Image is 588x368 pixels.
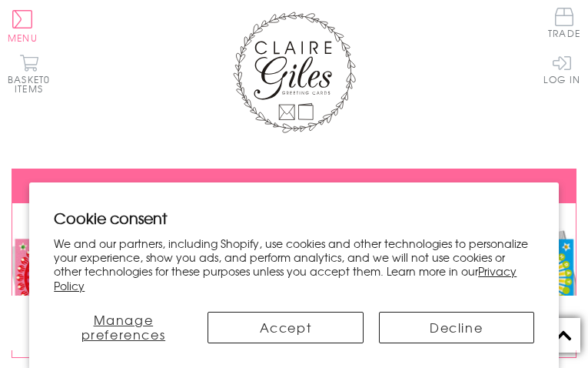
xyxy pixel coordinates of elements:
button: Basket0 items [8,54,50,93]
img: Claire Giles Greetings Cards [233,12,356,133]
span: FREE P&P ON ALL UK ORDERS [219,179,369,195]
button: Manage preferences [54,312,192,343]
a: Privacy Policy [54,263,517,293]
span: Manage preferences [81,310,166,343]
span: 0 items [15,72,50,95]
a: Trade [548,8,580,41]
span: Menu [8,31,38,45]
p: We and our partners, including Shopify, use cookies and other technologies to personalize your ex... [54,236,534,293]
span: Trade [548,8,580,38]
button: Decline [379,312,534,343]
button: Accept [208,312,363,343]
h2: Cookie consent [54,207,534,229]
button: Menu [8,10,38,42]
a: Log In [543,54,580,84]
